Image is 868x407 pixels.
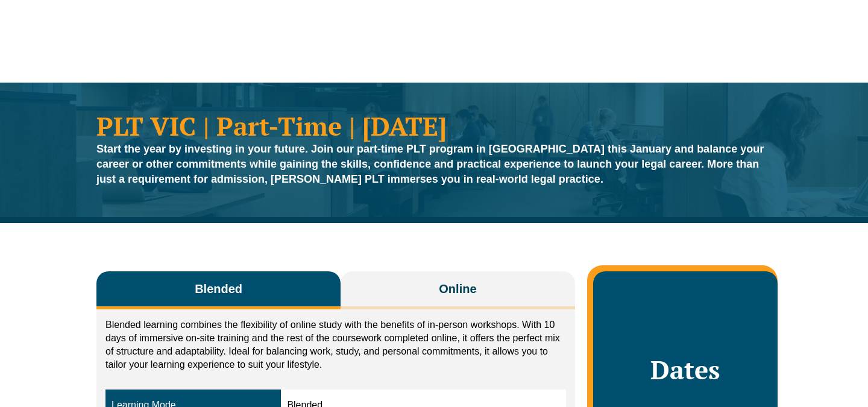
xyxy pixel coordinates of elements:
span: Online [439,280,476,297]
span: Blended [195,280,242,297]
h1: PLT VIC | Part-Time | [DATE] [96,113,772,139]
p: Blended learning combines the flexibility of online study with the benefits of in-person workshop... [105,318,566,371]
h2: Dates [605,355,766,385]
strong: Start the year by investing in your future. Join our part-time PLT program in [GEOGRAPHIC_DATA] t... [96,143,764,185]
